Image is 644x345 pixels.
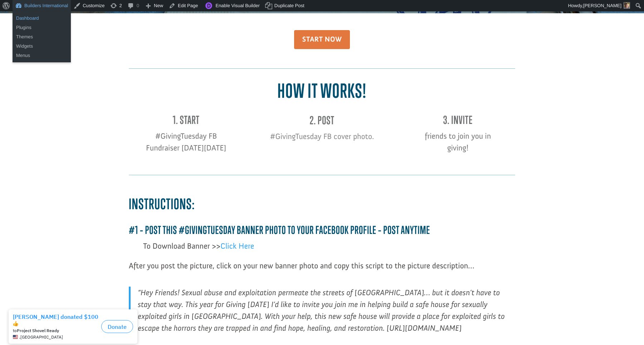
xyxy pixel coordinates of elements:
span: #GivingTuesday FB cover photo. [270,131,374,141]
h2: How it works! [129,80,515,106]
a: Widgets [13,42,71,51]
a: START NOW [294,30,350,49]
h1: 3. Invite [415,114,501,130]
span: [PERSON_NAME] [583,3,621,8]
div: [PERSON_NAME] donated $100 [13,7,98,21]
span: Instructions: [129,195,195,212]
h2: 1. Start [143,114,229,130]
button: Donate [101,14,133,27]
ul: Builders International [13,30,71,62]
a: Click Here [220,241,254,254]
span: After you post the picture, click on your new banner photo and copy this script to the picture de... [129,261,474,270]
a: Dashboard [13,14,71,23]
ul: Builders International [13,11,71,34]
span: friends to join you in giving! [425,131,491,153]
div: to [13,22,98,27]
h2: 2. Post [265,114,379,130]
span: #1 – Post this #GivingTuesday Banner photo to your Facebook Profile – Post Anytime [129,224,430,236]
span: , [GEOGRAPHIC_DATA] [19,29,63,34]
img: emoji thumbsUp [13,15,19,21]
strong: Project Shovel Ready [17,22,59,27]
span: “Hey Friends! Sexual abuse and exploitation permeate the streets of [GEOGRAPHIC_DATA]… but it doe... [138,288,505,333]
span: #GivingTuesday FB Fundraiser [DATE][DATE] [146,131,226,153]
a: Themes [13,32,71,42]
p: To Download Banner >> [129,240,515,260]
a: Plugins [13,23,71,32]
img: US.png [13,29,18,34]
a: Menus [13,51,71,60]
